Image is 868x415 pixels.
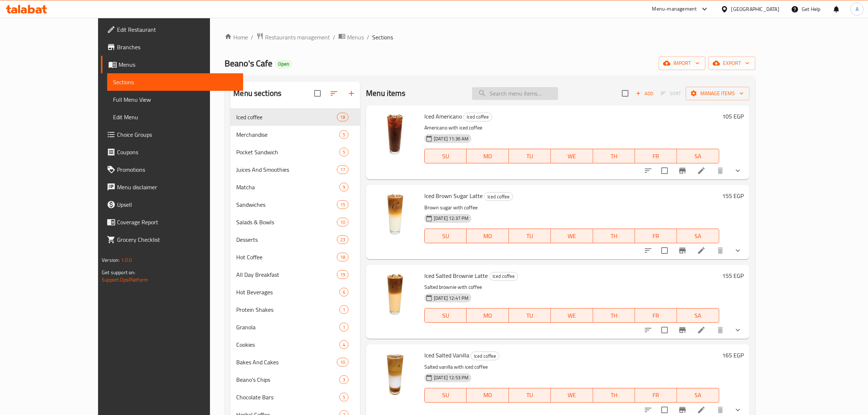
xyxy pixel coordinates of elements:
img: Iced Salted Brownie Latte [372,271,419,317]
span: 3 [340,376,348,383]
button: TU [509,149,551,163]
li: / [251,33,253,42]
span: Bakes And Cakes [236,358,337,366]
span: Iced coffee [490,272,518,280]
button: TH [593,388,635,403]
span: TU [512,151,548,162]
button: Branch-specific-item [674,162,691,179]
p: Salted vanilla with iced coffee [424,362,719,372]
span: Hot Coffee [236,253,337,261]
div: items [337,270,349,279]
div: Hot Coffee18 [230,248,360,266]
span: Cookies [236,340,339,349]
div: Cookies4 [230,336,360,353]
button: TH [593,229,635,243]
span: [DATE] 12:41 PM [431,295,471,302]
span: SA [680,310,716,321]
button: show more [729,242,747,259]
button: MO [467,149,509,163]
span: Menu disclaimer [117,183,237,191]
div: items [339,148,349,156]
span: TU [512,310,548,321]
span: SU [428,231,464,241]
span: Get support on: [102,268,135,277]
img: Iced Brown Sugar Latte [372,191,419,237]
div: Protein Shakes [236,305,339,314]
span: 10 [337,359,348,366]
span: FR [638,310,674,321]
span: TH [596,151,632,162]
span: Iced coffee [471,352,499,360]
img: Iced Salted Vanilla [372,350,419,397]
div: items [337,165,349,174]
a: Branches [101,38,243,56]
span: 23 [337,236,348,243]
span: SA [680,390,716,400]
button: Add [633,88,656,99]
span: 1 [340,306,348,313]
div: items [339,288,349,296]
span: Iced Americano [424,111,462,122]
div: Iced coffee [489,272,518,281]
button: TU [509,229,551,243]
button: SA [677,149,719,163]
span: Chocolate Bars [236,393,339,402]
span: 5 [340,394,348,401]
button: TH [593,308,635,323]
span: Promotions [117,165,237,174]
button: TU [509,388,551,403]
a: Edit menu item [697,246,706,255]
nav: breadcrumb [225,32,755,42]
button: SA [677,229,719,243]
a: Upsell [101,196,243,213]
div: Iced coffee18 [230,108,360,126]
div: Bakes And Cakes10 [230,353,360,371]
div: Open [275,60,292,69]
span: 5 [340,149,348,156]
span: FR [638,231,674,241]
div: items [339,393,349,402]
p: Salted brownie with coffee [424,283,719,292]
button: MO [467,229,509,243]
button: SU [424,149,467,163]
span: 18 [337,114,348,121]
div: items [337,218,349,226]
span: Sandwiches [236,200,337,209]
span: Pocket Sandwich [236,148,339,156]
span: 15 [337,201,348,208]
div: Granola [236,323,339,331]
span: Select to update [657,243,672,258]
div: All Day Breakfast [236,270,337,279]
div: Granola1 [230,318,360,336]
a: Menus [338,32,364,42]
span: import [665,59,700,68]
div: Sandwiches15 [230,196,360,213]
div: Desserts23 [230,231,360,248]
a: Choice Groups [101,126,243,143]
button: show more [729,162,747,179]
p: Brown sugar with coffee [424,203,719,212]
span: TH [596,231,632,241]
button: delete [712,242,729,259]
span: Iced Brown Sugar Latte [424,190,483,201]
span: 6 [340,289,348,296]
button: MO [467,308,509,323]
button: WE [551,388,593,403]
li: / [333,33,335,42]
span: Restaurants management [265,33,330,42]
div: Iced coffee [463,113,492,121]
span: SU [428,151,464,162]
span: Edit Menu [113,113,237,121]
button: delete [712,162,729,179]
span: Select to update [657,322,672,338]
span: Menus [118,60,237,69]
span: TH [596,390,632,400]
span: 1 [340,324,348,331]
div: All Day Breakfast19 [230,266,360,283]
div: items [339,183,349,191]
div: Beano's Chips3 [230,371,360,388]
p: Americano with iced coffee [424,123,719,132]
div: items [339,130,349,139]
